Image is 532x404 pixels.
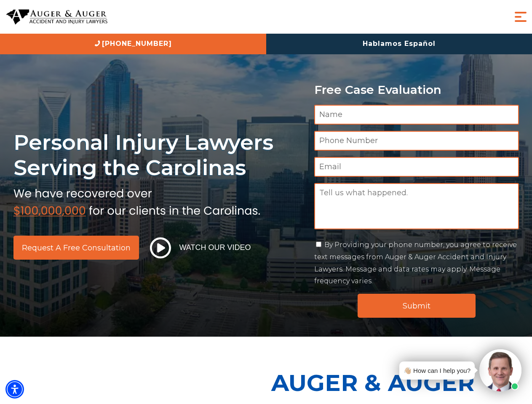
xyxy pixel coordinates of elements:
[314,131,519,151] input: Phone Number
[358,294,476,318] input: Submit
[13,185,260,217] img: sub text
[13,236,139,260] a: Request a Free Consultation
[5,380,24,399] div: Accessibility Menu
[404,365,471,376] div: 👋🏼 How can I help you?
[271,362,527,404] p: Auger & Auger
[13,130,304,181] h1: Personal Injury Lawyers Serving the Carolinas
[22,244,131,252] span: Request a Free Consultation
[479,349,521,391] img: Intaker widget Avatar
[314,157,519,177] input: Email
[314,105,519,125] input: Name
[314,241,517,285] label: By Providing your phone number, you agree to receive text messages from Auger & Auger Accident an...
[314,83,519,96] p: Free Case Evaluation
[6,9,107,25] img: Auger & Auger Accident and Injury Lawyers Logo
[147,237,254,259] button: Watch Our Video
[512,8,529,25] button: Menu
